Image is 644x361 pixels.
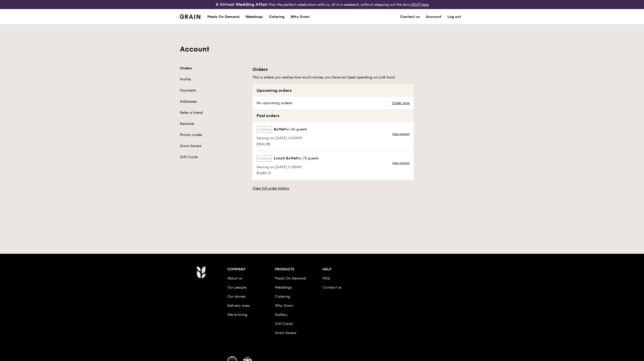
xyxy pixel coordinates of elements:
[274,156,297,161] span: Lunch Buffet
[256,136,307,141] span: Serving on [DATE] 12:00PM
[275,285,292,290] a: Weddings
[392,132,410,136] a: View receipt
[252,66,414,73] h1: Orders
[180,110,246,115] a: Refer a friend
[266,9,287,24] a: Catering
[323,285,341,290] a: Contact us
[180,66,246,71] a: Orders
[397,9,423,24] a: Contact us
[227,303,250,308] a: Delivery area
[227,276,242,281] a: About us
[177,2,467,7] div: Plan the perfect celebration with us, all in a weekend, without stepping out the door.
[275,322,293,326] a: Gift Cards
[227,294,245,299] a: Our stories
[256,165,318,170] span: Serving on [DATE] 11:30AM
[180,77,246,82] a: Profile
[180,132,246,137] a: Promo codes
[180,9,200,24] a: GrainGrain
[323,266,370,273] div: Help
[256,155,272,162] label: Catering
[242,9,266,24] a: Weddings
[392,101,410,105] a: Order now
[275,331,296,335] a: Grain Savers
[269,9,284,24] div: Catering
[275,303,293,308] a: Why Grain
[275,276,306,281] a: Meals On Demand
[291,9,310,24] div: Why Grain
[411,3,429,7] a: RSVP here
[285,127,307,131] span: for 40 guests
[323,276,330,281] a: FAQ
[252,84,414,97] div: Upcoming orders
[287,9,313,24] a: Why Grain
[252,109,414,122] div: Past orders
[252,97,296,109] div: No upcoming orders!
[180,45,464,54] h1: Account
[275,294,290,299] a: Catering
[207,9,239,24] div: Meals On Demand
[444,9,464,24] a: Log out
[297,156,318,160] span: for 75 guests
[275,313,287,317] a: Gallery
[180,121,246,126] a: Rewards
[274,127,285,132] span: Buffet
[423,9,444,24] a: Account
[245,9,263,24] div: Weddings
[227,313,247,317] a: We’re hiring
[180,99,246,104] a: Addresses
[256,171,318,176] span: $1485.13
[180,14,200,19] img: Grain
[227,266,275,273] div: Company
[275,266,323,273] div: Products
[392,161,410,165] a: View receipt
[256,126,272,133] label: Catering
[227,285,246,290] a: Our people
[252,75,414,80] h5: This is where you realise how much money you have not been spending on junk food.
[216,2,268,7] h3: A Virtual Wedding Affair
[197,266,205,279] img: Grain
[180,88,246,93] a: Payments
[252,186,289,191] a: View full order history
[256,142,307,147] span: $906.88
[180,155,246,160] a: Gift Cards
[180,144,246,149] a: Grain Savers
